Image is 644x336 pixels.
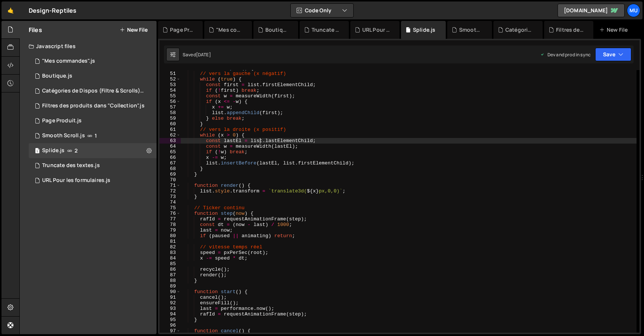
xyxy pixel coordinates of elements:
[595,48,631,61] button: Save
[362,26,391,34] div: URL Pour les formulaires.js
[160,93,181,99] div: 55
[160,104,181,110] div: 57
[1,1,20,19] a: 🤙
[558,4,625,17] a: [DOMAIN_NAME]
[160,149,181,155] div: 65
[160,116,181,121] div: 59
[29,158,157,173] div: 16910/46512.js
[160,183,181,188] div: 71
[160,250,181,255] div: 83
[160,211,181,216] div: 76
[160,295,181,300] div: 91
[42,162,100,169] div: Truncate des textes.js
[291,4,353,17] button: Code Only
[160,166,181,172] div: 68
[29,113,157,128] div: 16910/46562.js
[42,58,95,65] div: "Mes commandes".js
[42,117,82,124] div: Page Produit.js
[29,69,157,84] div: 16910/46527.js
[160,272,181,278] div: 87
[29,84,159,98] div: 16910/46502.js
[160,255,181,261] div: 84
[160,283,181,289] div: 89
[42,103,145,109] div: Filtres des produits dans "Collection".js
[160,132,181,138] div: 62
[160,216,181,222] div: 77
[160,227,181,233] div: 79
[75,148,78,154] span: 2
[265,26,289,34] div: Boutique.js
[312,26,340,34] div: Truncate des textes.js
[42,73,72,79] div: Boutique.js
[29,26,42,34] h2: Files
[42,177,110,184] div: URL Pour les formulaires.js
[196,51,211,58] div: [DATE]
[29,173,157,188] div: 16910/46504.js
[160,205,181,211] div: 75
[160,138,181,144] div: 63
[29,98,159,113] div: 16910/46494.js
[216,26,243,34] div: "Mes commandes".js
[160,278,181,283] div: 88
[627,4,640,17] a: Mu
[160,144,181,149] div: 64
[160,99,181,104] div: 56
[160,82,181,88] div: 53
[29,128,157,143] div: 16910/46296.js
[160,323,181,328] div: 96
[183,51,211,58] div: Saved
[160,155,181,160] div: 66
[160,127,181,132] div: 61
[160,306,181,311] div: 93
[160,267,181,272] div: 86
[29,54,157,69] div: 16910/46547.js
[120,27,148,33] button: New File
[160,244,181,250] div: 82
[160,200,181,205] div: 74
[160,121,181,127] div: 60
[540,51,591,58] div: Dev and prod in sync
[160,88,181,93] div: 54
[160,110,181,116] div: 58
[413,26,435,34] div: Splide.js
[160,160,181,166] div: 67
[29,143,157,158] div: 16910/46295.js
[42,147,64,154] div: Splide.js
[29,6,76,15] div: Design-Reptiles
[160,172,181,177] div: 69
[42,88,145,94] div: Catégories de Dispos (Filtre & Scrolls).js
[160,289,181,295] div: 90
[170,26,194,34] div: Page Produit.js
[160,71,181,76] div: 51
[160,222,181,227] div: 78
[160,311,181,317] div: 94
[459,26,483,34] div: Smooth Scroll.js
[556,26,584,34] div: Filtres des produits dans "Collection".js
[505,26,534,34] div: Catégories de Dispos (Filtre & Scrolls).js
[160,261,181,267] div: 85
[160,239,181,244] div: 81
[95,133,97,139] span: 1
[599,26,631,34] div: New File
[160,300,181,306] div: 92
[160,317,181,323] div: 95
[160,76,181,82] div: 52
[160,194,181,200] div: 73
[160,177,181,183] div: 70
[160,188,181,194] div: 72
[42,132,85,139] div: Smooth Scroll.js
[20,39,157,54] div: Javascript files
[35,148,40,154] span: 1
[160,233,181,239] div: 80
[160,328,181,334] div: 97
